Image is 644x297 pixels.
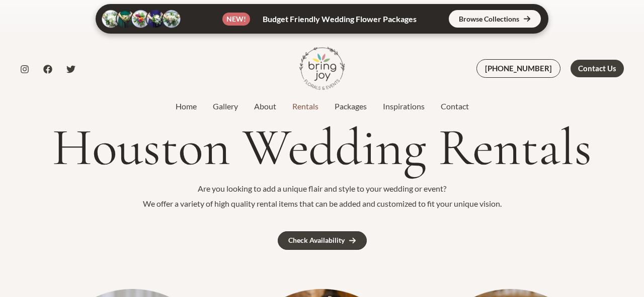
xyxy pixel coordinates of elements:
a: Packages [327,100,375,112]
a: Check Availability [278,231,367,250]
p: Are you looking to add a unique flair and style to your wedding or event? We offer a variety of h... [20,181,624,211]
a: Contact Us [571,60,624,77]
a: Gallery [205,100,246,112]
a: Rentals [284,100,327,112]
a: Home [168,100,205,112]
a: Contact [433,100,477,112]
a: Facebook [43,65,52,74]
a: About [246,100,284,112]
div: Check Availability [288,237,345,244]
a: Inspirations [375,100,433,112]
img: Bring Joy [299,46,345,91]
h1: Houston Wedding Rentals [20,119,624,176]
nav: Site Navigation [168,99,477,114]
a: [PHONE_NUMBER] [476,59,560,78]
a: Twitter [66,65,75,74]
a: Instagram [20,65,29,74]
